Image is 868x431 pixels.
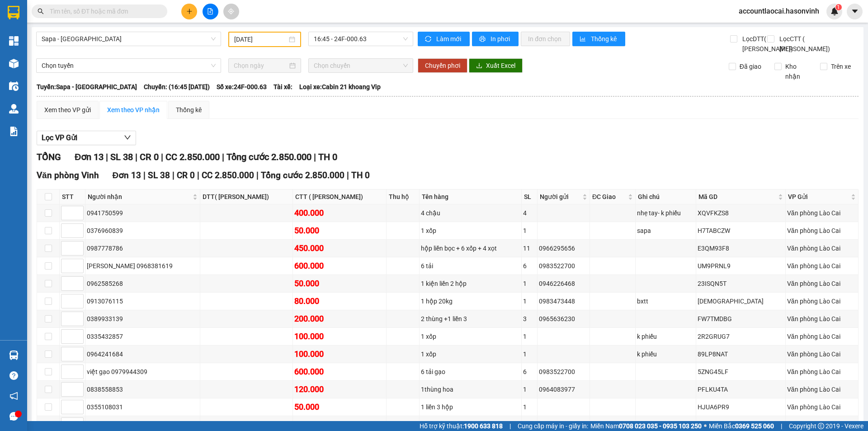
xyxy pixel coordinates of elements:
div: 4 [523,208,536,218]
div: 2R2GRUG7 [698,332,784,341]
span: CR 0 [177,170,195,180]
div: 0983522700 [539,261,588,271]
strong: 1900 633 818 [464,422,503,430]
div: 50.000 [294,401,385,413]
div: Văn phòng Lào Cai [787,402,857,412]
div: hộp liền bọc + 6 xốp + 4 xọt [421,243,520,253]
img: solution-icon [9,127,19,136]
span: Xuất Excel [486,61,515,71]
div: 1 [523,296,536,306]
span: | [197,170,199,180]
button: file-add [203,4,218,19]
div: XQVFKZS8 [698,208,784,218]
div: 1 [523,384,536,394]
span: Mã GD [698,192,776,202]
th: Thu hộ [387,189,419,204]
td: E3QM93F8 [696,240,786,257]
div: Văn phòng Lào Cai [787,332,857,341]
div: Văn phòng Lào Cai [787,384,857,394]
span: SL 38 [110,152,133,162]
button: printerIn phơi [472,32,519,46]
td: H7TABCZW [696,222,786,240]
div: [PERSON_NAME] 0968381619 [87,261,198,271]
div: 1 [523,332,536,341]
input: Tìm tên, số ĐT hoặc mã đơn [50,6,156,16]
span: | [256,170,259,180]
span: | [347,170,349,180]
span: Kho nhận [782,62,813,81]
td: XQVFKZS8 [696,204,786,222]
td: Văn phòng Lào Cai [786,293,859,310]
div: Văn phòng Lào Cai [787,261,857,271]
div: 600.000 [294,365,385,378]
div: PFLKU4TA [698,384,784,394]
div: E3QM93F8 [698,243,784,253]
div: k phiếu [637,332,694,341]
span: In phơi [491,34,511,44]
strong: 0369 525 060 [735,422,774,430]
div: 5ZNG45LF [698,367,784,377]
div: 0966295656 [539,243,588,253]
td: 2R2GRUG7 [696,328,786,346]
td: Văn phòng Lào Cai [786,310,859,328]
div: 0913076115 [87,296,198,306]
button: In đơn chọn [521,32,570,46]
img: dashboard-icon [9,36,19,46]
span: sync [425,36,433,43]
div: [DEMOGRAPHIC_DATA] [698,296,784,306]
span: TỔNG [37,152,61,162]
span: | [143,170,146,180]
div: nhẹ tay- k phiếu [637,208,694,218]
span: Lọc VP Gửi [42,132,77,143]
span: Chuyến: (16:45 [DATE]) [144,82,210,92]
span: | [509,421,511,431]
span: plus [186,8,193,14]
input: Chọn ngày [234,61,288,71]
span: Loại xe: Cabin 21 khoang Vip [299,82,381,92]
span: | [172,170,175,180]
div: Văn phòng Lào Cai [787,243,857,253]
div: 450.000 [294,242,385,255]
div: 0964083977 [539,384,588,394]
th: DTT( [PERSON_NAME]) [200,189,292,204]
div: Văn phòng Lào Cai [787,314,857,324]
td: PFLKU4TA [696,381,786,398]
div: Văn phòng Lào Cai [787,226,857,236]
div: 6 tải gạo [421,367,520,377]
div: 0987778786 [87,243,198,253]
span: TH 0 [318,152,337,162]
div: Văn phòng Lào Cai [787,420,857,430]
div: Văn phòng Lào Cai [787,279,857,289]
span: Văn phòng Vinh [37,170,99,180]
div: 0355108031 [87,402,198,412]
span: Số xe: 24F-000.63 [217,82,267,92]
th: Ghi chú [636,189,696,204]
div: 6 tải [421,261,520,271]
div: 0946226468 [539,279,588,289]
span: Cung cấp máy in - giấy in: [518,421,588,431]
div: 1 hộp 20kg [421,296,520,306]
td: Văn phòng Lào Cai [786,398,859,416]
div: 3 [523,314,536,324]
div: 50.000 [294,418,385,431]
span: Người nhận [88,192,191,202]
div: Xem theo VP gửi [44,105,91,115]
button: syncLàm mới [418,32,470,46]
button: downloadXuất Excel [469,58,523,73]
span: CR 0 [140,152,159,162]
span: Làm mới [436,34,462,44]
span: Chọn chuyến [314,59,408,72]
div: 50.000 [294,224,385,237]
div: 6 [523,261,536,271]
button: aim [223,4,239,19]
span: printer [479,36,487,43]
span: Đơn 13 [113,170,142,180]
div: sapa [637,226,694,236]
div: 1 xốp [421,349,520,359]
span: aim [228,8,234,14]
span: Tài xế: [274,82,292,92]
img: warehouse-icon [9,350,19,360]
div: 0838558853 [87,384,198,394]
span: bar-chart [580,36,587,43]
span: message [9,412,18,421]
